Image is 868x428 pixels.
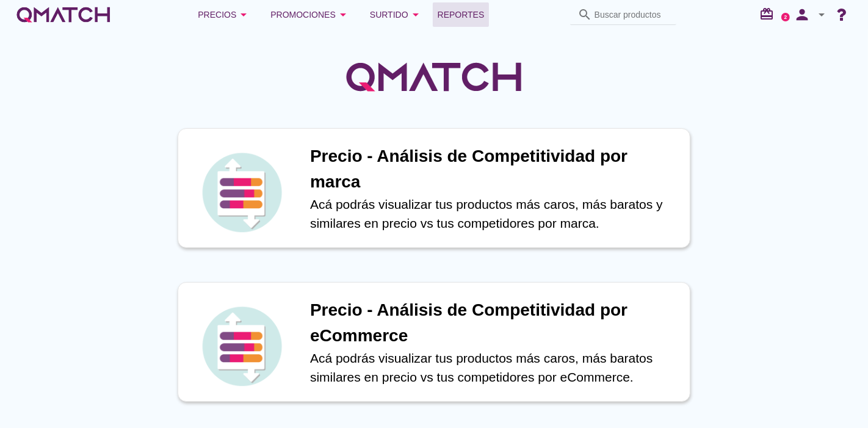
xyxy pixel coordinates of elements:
i: person [790,6,814,23]
button: Precios [188,2,261,27]
p: Acá podrás visualizar tus productos más caros, más baratos y similares en precio vs tus competido... [310,195,678,233]
i: arrow_drop_down [408,7,423,22]
i: redeem [759,7,779,21]
a: Reportes [433,2,490,27]
p: Acá podrás visualizar tus productos más caros, más baratos similares en precio vs tus competidore... [310,349,678,387]
text: 2 [784,14,787,20]
h1: Precio - Análisis de Competitividad por marca [310,143,678,195]
a: iconPrecio - Análisis de Competitividad por eCommerceAcá podrás visualizar tus productos más caro... [161,282,707,402]
a: white-qmatch-logo [15,2,112,27]
i: arrow_drop_down [814,7,829,22]
a: iconPrecio - Análisis de Competitividad por marcaAcá podrás visualizar tus productos más caros, m... [161,128,707,248]
a: 2 [781,13,790,21]
div: Precios [198,7,251,22]
button: Surtido [360,2,433,27]
button: Promociones [261,2,360,27]
img: icon [199,303,284,389]
span: Reportes [438,7,485,22]
i: arrow_drop_down [236,7,251,22]
div: Surtido [370,7,423,22]
i: search [577,7,592,22]
div: Promociones [270,7,350,22]
i: arrow_drop_down [336,7,350,22]
input: Buscar productos [595,5,669,24]
img: QMatchLogo [342,46,526,107]
img: icon [199,150,284,235]
h1: Precio - Análisis de Competitividad por eCommerce [310,297,678,349]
